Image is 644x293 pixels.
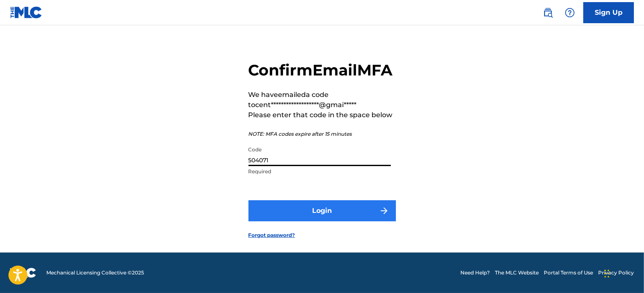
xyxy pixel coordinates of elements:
div: Help [561,4,578,21]
a: Forgot password? [249,231,295,239]
img: help [565,8,575,18]
img: f7272a7cc735f4ea7f67.svg [379,206,389,216]
img: MLC Logo [10,6,43,19]
a: Need Help? [460,269,490,277]
p: NOTE: MFA codes expire after 15 minutes [249,130,396,138]
p: Please enter that code in the space below [249,110,396,120]
img: search [543,8,553,18]
a: The MLC Website [495,269,539,277]
button: Login [249,200,396,221]
span: Mechanical Licensing Collective © 2025 [46,269,144,277]
a: Privacy Policy [598,269,634,277]
iframe: Chat Widget [602,253,644,293]
div: Drag [604,261,609,286]
a: Portal Terms of Use [544,269,593,277]
p: Required [249,168,391,175]
a: Sign Up [583,2,634,23]
a: Public Search [540,4,556,21]
img: logo [10,268,36,278]
h2: Confirm Email MFA [249,61,396,80]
